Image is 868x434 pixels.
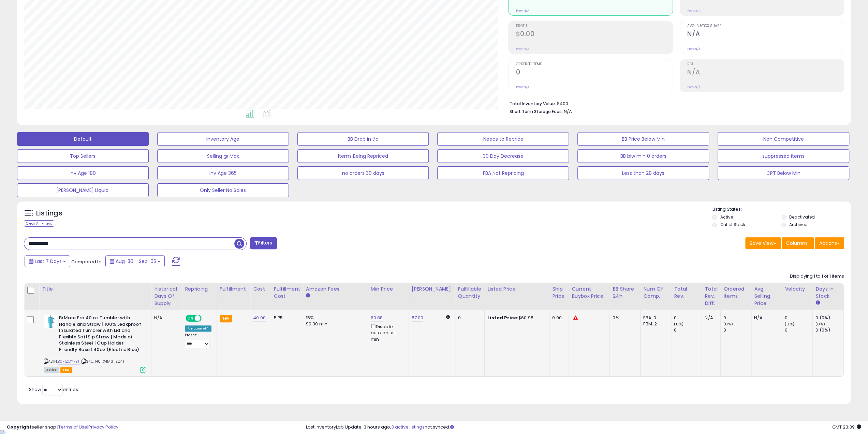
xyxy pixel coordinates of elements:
[306,293,310,299] small: Amazon Fees.
[7,424,118,431] div: seller snap | |
[250,237,277,249] button: Filters
[458,285,482,300] div: Fulfillable Quantity
[687,62,844,66] span: ROI
[297,132,429,146] button: BB Drop in 7d
[815,237,844,249] button: Actions
[185,325,211,332] div: Amazon AI *
[58,424,87,430] a: Terms of Use
[60,367,72,373] span: FBA
[754,315,777,321] div: N/A
[71,258,103,265] span: Compared to:
[59,315,142,354] b: BrMate Era 40 oz Tumbler with Handle and Straw | 100% Leakproof Insulated Tumbler with Lid and Fl...
[306,424,861,431] div: Last InventoryLab Update: 3 hours ago, not synced.
[58,359,79,364] a: B0F1ZDYPBT
[29,386,78,393] span: Show: entries
[371,285,406,293] div: Min Price
[832,424,861,430] span: 2025-09-13 23:39 GMT
[674,315,702,321] div: 0
[705,285,718,307] div: Total Rev. Diff.
[35,258,62,265] span: Last 7 Days
[643,285,668,300] div: Num of Comp.
[516,62,672,66] span: Ordered Items
[105,255,165,267] button: Aug-30 - Sep-05
[154,315,177,321] div: N/A
[17,149,149,163] button: Top Sellers
[552,315,563,321] div: 0.00
[516,85,529,89] small: Prev: N/A
[437,149,569,163] button: 30 Day Decrease
[17,166,149,180] button: Inv Age 180
[185,285,214,293] div: Repricing
[185,333,211,348] div: Preset:
[705,315,715,321] div: N/A
[44,315,146,372] div: ASIN:
[157,132,289,146] button: Inventory Age
[687,68,844,78] h2: N/A
[687,24,844,28] span: Avg. Buybox Share
[687,9,701,13] small: Prev: N/A
[718,132,849,146] button: Non Competitive
[790,273,844,280] div: Displaying 1 to 1 of 1 items
[674,321,683,327] small: (0%)
[253,285,268,293] div: Cost
[509,109,562,114] b: Short Term Storage Fees:
[157,166,289,180] button: Inv Age 365
[674,285,699,300] div: Total Rev.
[613,315,635,321] div: 0%
[577,149,709,163] button: BB blw min 0 orders
[297,149,429,163] button: Items Being Repriced
[516,30,672,39] h2: $0.00
[306,315,363,321] div: 15%
[17,183,149,197] button: [PERSON_NAME] Liquid.
[687,30,844,39] h2: N/A
[613,285,637,300] div: BB Share 24h.
[687,85,701,89] small: Prev: N/A
[487,315,544,321] div: $60.98
[785,315,812,321] div: 0
[391,424,425,430] a: 3 active listings
[297,166,429,180] button: no orders 30 days
[437,166,569,180] button: FBA Not Repricing
[785,327,812,333] div: 0
[36,209,62,218] h5: Listings
[88,424,118,430] a: Privacy Policy
[509,101,556,107] b: Total Inventory Value:
[157,183,289,197] button: Only Seller No Sales
[786,240,808,247] span: Columns
[572,285,607,300] div: Current Buybox Price
[487,314,518,321] b: Listed Price:
[720,222,745,227] label: Out of Stock
[516,47,529,51] small: Prev: N/A
[718,149,849,163] button: suppressed items
[815,327,843,333] div: 0 (0%)
[754,285,779,307] div: Avg Selling Price
[25,255,70,267] button: Last 7 Days
[17,132,149,146] button: Default
[723,285,748,300] div: Ordered Items
[458,315,479,321] div: 0
[306,285,365,293] div: Amazon Fees
[643,315,666,321] div: FBA: 0
[42,285,148,293] div: Title
[577,166,709,180] button: Less than 28 days
[815,315,843,321] div: 0 (0%)
[253,314,266,321] a: 40.00
[116,258,156,265] span: Aug-30 - Sep-05
[154,285,179,307] div: Historical Days Of Supply
[815,285,840,300] div: Days In Stock
[509,99,839,107] li: $400
[274,315,298,321] div: 5.75
[785,321,794,327] small: (0%)
[720,214,733,220] label: Active
[24,220,54,227] div: Clear All Filters
[7,424,32,430] strong: Copyright
[723,315,751,321] div: 0
[412,285,452,293] div: [PERSON_NAME]
[487,285,546,293] div: Listed Price
[516,9,529,13] small: Prev: N/A
[274,285,300,300] div: Fulfillment Cost
[782,237,814,249] button: Columns
[220,315,232,322] small: FBA
[789,222,808,227] label: Archived
[785,285,810,293] div: Velocity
